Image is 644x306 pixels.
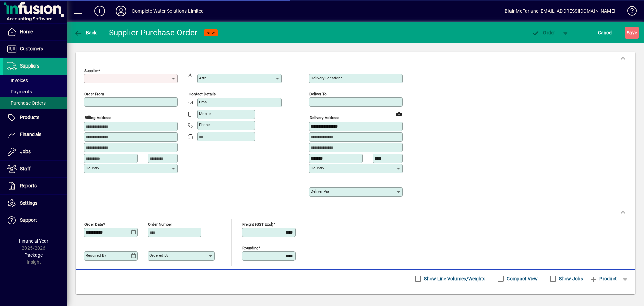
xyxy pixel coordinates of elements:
button: Back [72,27,98,39]
a: View on map [394,108,405,119]
label: Show Line Volumes/Weights [423,275,485,282]
mat-label: Delivery Location [311,76,340,80]
span: Home [20,29,33,34]
span: Payments [7,89,32,94]
span: Financial Year [19,238,48,244]
mat-label: Deliver via [311,189,329,194]
mat-label: Supplier [84,68,98,73]
a: Support [3,212,67,229]
mat-label: Freight (GST excl) [242,222,273,226]
span: Back [74,30,97,35]
a: Jobs [3,143,67,160]
a: Customers [3,41,67,57]
span: Suppliers [20,63,39,69]
span: Support [20,217,37,223]
mat-label: Mobile [199,111,211,116]
button: Profile [110,5,132,17]
span: Staff [20,166,31,171]
app-page-header-button: Back [67,27,104,39]
a: Purchase Orders [3,97,67,109]
button: Cancel [596,27,614,39]
span: Settings [20,200,37,206]
mat-label: Order from [84,92,104,96]
span: Invoices [7,78,28,83]
label: Show Jobs [558,275,583,282]
mat-label: Country [311,166,324,170]
mat-label: Ordered by [149,253,168,258]
mat-label: Phone [199,122,210,127]
span: Cancel [598,27,613,38]
span: Package [24,252,43,258]
a: Financials [3,126,67,143]
a: Staff [3,161,67,177]
span: ave [627,27,637,38]
mat-label: Email [199,100,209,104]
a: Home [3,24,67,40]
a: Payments [3,86,67,97]
a: Invoices [3,75,67,86]
mat-label: Rounding [242,245,258,250]
span: Customers [20,46,43,51]
span: Order [532,30,555,35]
span: S [627,30,629,35]
span: Reports [20,183,37,188]
button: Order [528,27,559,39]
mat-label: Deliver To [309,92,327,96]
mat-label: Order number [148,222,172,226]
button: Add [89,5,110,17]
mat-label: Attn [199,76,206,80]
mat-label: Country [86,166,99,170]
button: Save [625,27,639,39]
span: Products [20,115,39,120]
span: Purchase Orders [7,100,46,106]
a: Knowledge Base [622,1,636,23]
div: Supplier Purchase Order [109,27,198,38]
a: Settings [3,195,67,212]
mat-label: Order date [84,222,103,226]
a: Products [3,109,67,126]
div: Blair McFarlane [EMAIL_ADDRESS][DOMAIN_NAME] [505,6,615,16]
span: Financials [20,132,41,137]
label: Compact View [505,275,538,282]
span: NEW [207,31,215,35]
div: Complete Water Solutions Limited [132,6,204,16]
a: Reports [3,178,67,194]
mat-label: Required by [86,253,106,258]
span: Jobs [20,149,31,154]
